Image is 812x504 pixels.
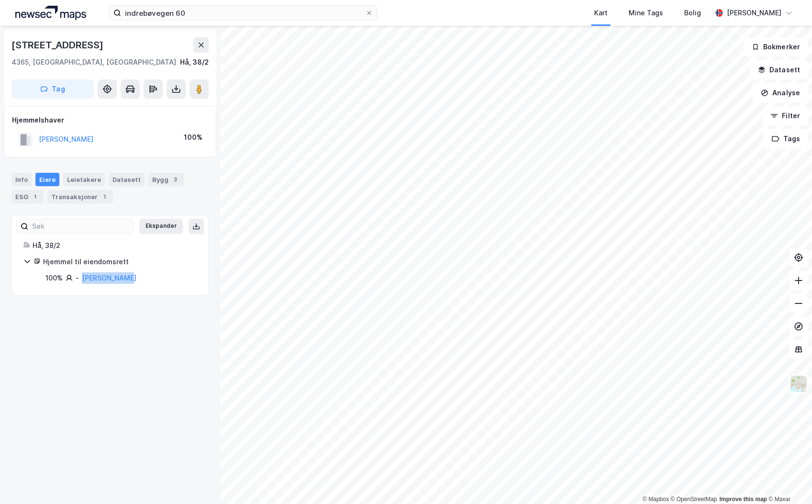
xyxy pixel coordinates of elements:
iframe: Chat Widget [764,458,812,504]
button: Filter [762,106,808,125]
input: Søk på adresse, matrikkel, gårdeiere, leietakere eller personer [121,6,365,20]
div: Hjemmel til eiendomsrett [43,256,197,268]
div: 100% [184,132,203,143]
button: Bokmerker [744,37,808,56]
img: Z [789,375,808,393]
div: Kart [594,7,608,19]
div: - [76,272,79,284]
div: [PERSON_NAME] [727,7,781,19]
div: Mine Tags [629,7,663,19]
div: Kontrollprogram for chat [764,458,812,504]
div: Hjemmelshaver [12,114,208,126]
a: [PERSON_NAME] [82,274,136,282]
div: [STREET_ADDRESS] [11,37,105,53]
a: Improve this map [720,496,767,503]
div: 100% [45,272,63,284]
div: Hå, 38/2 [180,56,209,68]
button: Analyse [753,83,808,102]
button: Ekspander [139,219,183,234]
div: Transaksjoner [47,190,113,203]
button: Tags [764,129,808,148]
div: Bygg [148,173,184,186]
div: 1 [30,192,40,202]
a: OpenStreetMap [671,496,717,503]
div: Info [11,173,32,186]
button: Datasett [750,60,808,79]
a: Mapbox [643,496,669,503]
div: ESG [11,190,44,203]
div: Bolig [684,7,701,19]
input: Søk [28,219,133,234]
div: Datasett [109,173,145,186]
div: Eiere [35,173,59,186]
div: 3 [170,175,180,184]
div: Leietakere [63,173,105,186]
img: logo.a4113a55bc3d86da70a041830d287a7e.svg [15,6,86,20]
div: 1 [100,192,109,202]
div: 4365, [GEOGRAPHIC_DATA], [GEOGRAPHIC_DATA] [11,56,176,68]
button: Tag [11,79,94,99]
div: Hå, 38/2 [33,240,197,251]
